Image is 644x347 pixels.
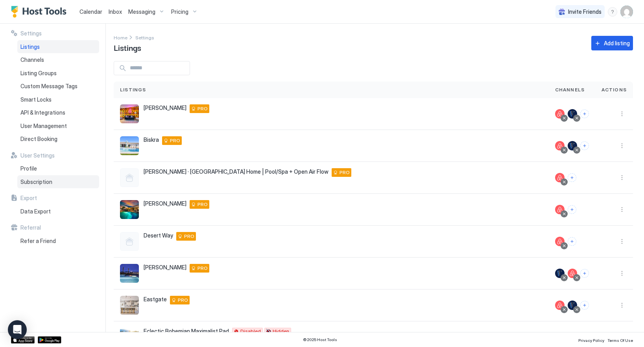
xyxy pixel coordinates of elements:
span: Data Export [20,208,51,215]
span: Settings [135,35,154,41]
span: User Management [20,122,67,130]
span: [PERSON_NAME] · [GEOGRAPHIC_DATA] Home | Pool/Spa + Open Air Flow [144,168,328,175]
div: listing image [120,136,139,155]
span: PRO [340,169,350,176]
button: Connect channels [568,205,576,214]
span: Desert Way [144,232,173,239]
div: menu [617,301,627,310]
button: More options [617,109,627,119]
a: Data Export [17,205,99,218]
div: listing image [120,296,139,315]
span: [PERSON_NAME] [144,200,186,207]
a: Direct Booking [17,132,99,146]
a: Profile [17,162,99,175]
span: Custom Message Tags [20,83,78,90]
span: Export [20,195,37,202]
button: Connect channels [580,109,589,118]
a: API & Integrations [17,106,99,119]
button: Connect channels [580,301,589,310]
button: Connect channels [580,269,589,278]
div: Open Intercom Messenger [8,320,27,339]
span: API & Integrations [20,109,65,116]
div: listing image [120,264,139,283]
a: Privacy Policy [578,336,604,344]
div: menu [617,109,627,119]
div: Add listing [604,39,630,47]
button: Connect channels [568,173,576,182]
a: Listing Groups [17,67,99,80]
span: Terms Of Use [607,338,633,343]
span: Smart Locks [20,96,52,103]
span: [PERSON_NAME] [144,104,186,111]
div: menu [617,269,627,278]
span: Eclectic Bohemian Maximalist Pad [144,328,229,335]
span: Direct Booking [20,135,57,143]
span: PRO [197,201,208,208]
span: Referral [20,224,41,231]
a: User Management [17,119,99,133]
span: Inbox [109,8,122,15]
span: Invite Friends [568,8,602,15]
a: Host Tools Logo [11,6,70,18]
button: More options [617,301,627,310]
span: Home [114,35,127,41]
div: Breadcrumb [135,33,154,41]
span: PRO [170,137,180,144]
span: Messaging [128,8,155,15]
span: Privacy Policy [578,338,604,343]
a: Refer a Friend [17,234,99,248]
button: More options [617,269,627,278]
div: listing image [120,200,139,219]
div: menu [617,237,627,246]
span: Listing Groups [20,70,57,77]
a: Subscription [17,175,99,189]
span: Settings [20,30,42,37]
a: App Store [11,336,35,343]
button: Add listing [591,36,633,50]
span: PRO [197,265,208,272]
button: Connect channels [568,237,576,246]
span: © 2025 Host Tools [303,337,337,342]
div: menu [617,173,627,182]
div: User profile [620,6,633,18]
a: Custom Message Tags [17,80,99,93]
div: menu [617,141,627,150]
span: User Settings [20,152,55,159]
div: menu [617,205,627,214]
span: Listings [114,41,141,53]
a: Inbox [109,7,122,16]
span: PRO [197,105,208,112]
a: Google Play Store [38,336,61,343]
a: Settings [135,33,154,41]
button: More options [617,205,627,214]
span: Eastgate [144,296,167,303]
a: Channels [17,53,99,67]
button: More options [617,173,627,182]
a: Terms Of Use [607,336,633,344]
input: Input Field [127,61,190,75]
span: Refer a Friend [20,238,56,245]
button: More options [617,141,627,150]
button: Connect channels [580,141,589,150]
a: Listings [17,40,99,54]
span: PRO [184,233,194,240]
span: Pricing [171,8,188,15]
span: Calendar [79,8,102,15]
span: Channels [555,86,585,93]
span: [PERSON_NAME] [144,264,186,271]
span: Profile [20,165,37,172]
a: Home [114,33,127,41]
span: Subscription [20,178,52,186]
span: Listings [120,86,146,93]
div: listing image [120,104,139,123]
span: Actions [602,86,627,93]
div: Breadcrumb [114,33,127,41]
span: Biskra [144,136,159,143]
button: More options [617,237,627,246]
div: listing image [120,328,139,347]
a: Smart Locks [17,93,99,106]
span: Channels [20,56,44,63]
